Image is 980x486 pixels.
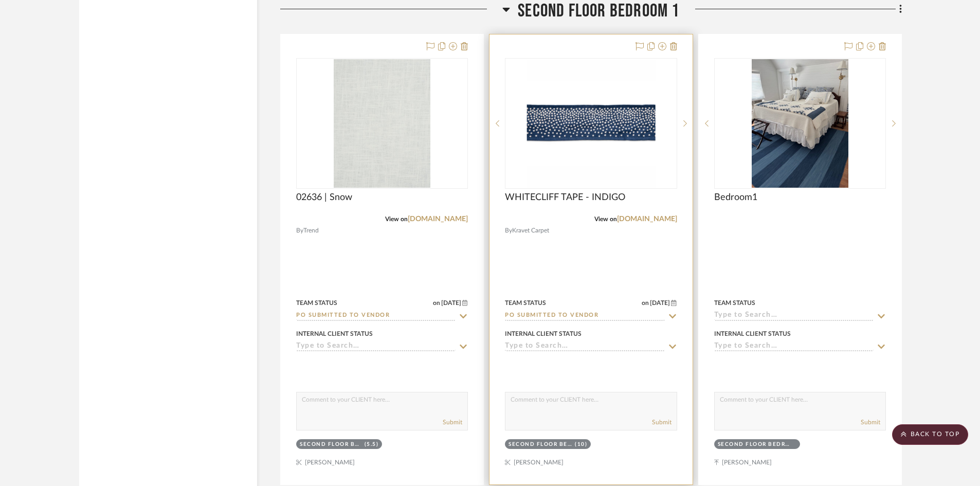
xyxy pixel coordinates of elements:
img: WHITECLIFF TAPE - INDIGO [527,59,655,188]
span: [DATE] [440,299,462,307]
div: Team Status [296,298,337,308]
img: 02636 | Snow [334,59,430,188]
a: [DOMAIN_NAME] [408,215,468,223]
div: Team Status [505,298,546,308]
div: Internal Client Status [296,329,373,338]
div: Second Floor Bedroom 1 [509,441,572,448]
input: Type to Search… [296,342,456,352]
span: View on [385,216,408,222]
img: Bedroom1 [752,59,848,188]
span: on [433,300,440,306]
span: By [296,226,303,236]
div: (5.5) [365,441,379,448]
input: Type to Search… [714,342,874,352]
div: Second Floor Bedroom 1 [718,441,794,448]
div: Internal Client Status [714,329,791,338]
button: Submit [861,418,880,427]
div: Internal Client Status [505,329,582,338]
span: View on [594,216,617,222]
span: [DATE] [649,299,671,307]
input: Type to Search… [714,311,874,321]
div: 0 [505,59,676,188]
span: Trend [303,226,319,236]
input: Type to Search… [505,311,664,321]
scroll-to-top-button: BACK TO TOP [892,424,968,445]
button: Submit [443,418,462,427]
input: Type to Search… [296,311,456,321]
input: Type to Search… [505,342,664,352]
span: on [642,300,649,306]
span: By [505,226,512,236]
a: [DOMAIN_NAME] [617,215,677,223]
button: Submit [652,418,672,427]
div: Second Floor Bedroom 1 [300,441,362,448]
span: Kravet Carpet [512,226,549,236]
span: WHITECLIFF TAPE - INDIGO [505,192,625,203]
div: (10) [575,441,587,448]
div: Team Status [714,298,755,308]
span: 02636 | Snow [296,192,352,203]
span: Bedroom1 [714,192,757,203]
